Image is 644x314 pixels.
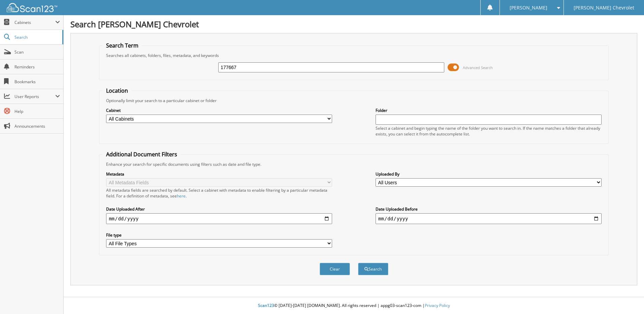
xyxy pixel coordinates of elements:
[106,213,332,224] input: start
[64,297,644,314] div: © [DATE]-[DATE] [DOMAIN_NAME]. All rights reserved | appg03-scan123-com |
[14,20,55,25] span: Cabinets
[103,98,605,103] div: Optionally limit your search to a particular cabinet or folder
[574,6,634,10] span: [PERSON_NAME] Chevrolet
[106,171,332,177] label: Metadata
[320,263,350,275] button: Clear
[510,6,547,10] span: [PERSON_NAME]
[106,107,332,113] label: Cabinet
[425,303,450,308] a: Privacy Policy
[14,94,55,99] span: User Reports
[376,213,602,224] input: end
[376,125,602,137] div: Select a cabinet and begin typing the name of the folder you want to search in. If the name match...
[103,53,605,58] div: Searches all cabinets, folders, files, metadata, and keywords
[103,161,605,167] div: Enhance your search for specific documents using filters such as date and file type.
[103,151,181,158] legend: Additional Document Filters
[103,87,131,94] legend: Location
[376,107,602,113] label: Folder
[14,123,60,129] span: Announcements
[14,79,60,85] span: Bookmarks
[14,64,60,70] span: Reminders
[14,49,60,55] span: Scan
[106,206,332,212] label: Date Uploaded After
[258,303,274,308] span: Scan123
[610,282,644,314] iframe: Chat Widget
[14,108,60,114] span: Help
[106,187,332,199] div: All metadata fields are searched by default. Select a cabinet with metadata to enable filtering b...
[7,3,57,12] img: scan123-logo-white.svg
[177,193,186,199] a: here
[376,206,602,212] label: Date Uploaded Before
[463,65,493,70] span: Advanced Search
[103,42,142,49] legend: Search Term
[70,19,637,30] h1: Search [PERSON_NAME] Chevrolet
[106,232,332,238] label: File type
[358,263,388,275] button: Search
[14,34,59,40] span: Search
[376,171,602,177] label: Uploaded By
